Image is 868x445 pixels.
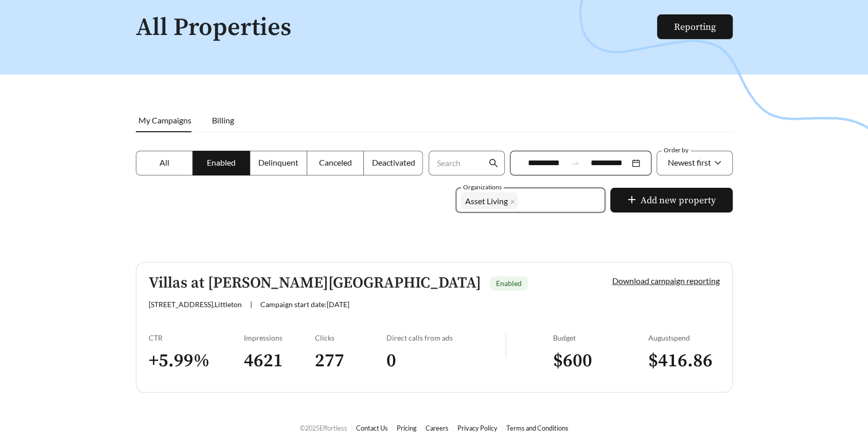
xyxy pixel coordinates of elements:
span: All [160,157,169,167]
a: Reporting [674,21,716,33]
a: Villas at [PERSON_NAME][GEOGRAPHIC_DATA]Enabled[STREET_ADDRESS],Littleton|Campaign start date:[DA... [136,262,733,393]
div: Direct calls from ads [386,333,505,342]
span: Add new property [641,193,716,207]
span: [STREET_ADDRESS] , Littleton [149,300,242,309]
span: Asset Living [465,196,508,206]
span: search [489,158,498,168]
h3: $ 600 [553,349,648,372]
h3: 4621 [244,349,315,372]
span: Enabled [496,279,522,288]
span: close [510,199,515,205]
h3: + 5.99 % [149,349,244,372]
span: swap-right [571,158,580,168]
span: Canceled [319,157,352,167]
button: Reporting [657,14,733,39]
div: CTR [149,333,244,342]
a: Terms and Conditions [506,424,569,432]
span: Enabled [207,157,236,167]
span: Billing [212,115,234,125]
a: Careers [426,424,449,432]
div: Budget [553,333,648,342]
a: Pricing [397,424,417,432]
a: Privacy Policy [457,424,498,432]
span: plus [627,195,636,206]
h5: Villas at [PERSON_NAME][GEOGRAPHIC_DATA] [149,275,481,292]
div: Clicks [315,333,386,342]
h3: $ 416.86 [648,349,720,372]
span: © 2025 Effortless [300,424,347,432]
span: Delinquent [258,157,298,167]
img: line [505,333,506,358]
span: | [250,300,252,309]
span: to [571,158,580,168]
span: My Campaigns [138,115,191,125]
span: Deactivated [371,157,415,167]
h1: All Properties [136,14,658,42]
a: Download campaign reporting [612,276,720,286]
h3: 277 [315,349,386,372]
a: Contact Us [356,424,388,432]
div: Impressions [244,333,315,342]
span: Campaign start date: [DATE] [260,300,349,309]
div: August spend [648,333,720,342]
h3: 0 [386,349,505,372]
button: plusAdd new property [610,188,733,212]
span: Newest first [668,157,711,167]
